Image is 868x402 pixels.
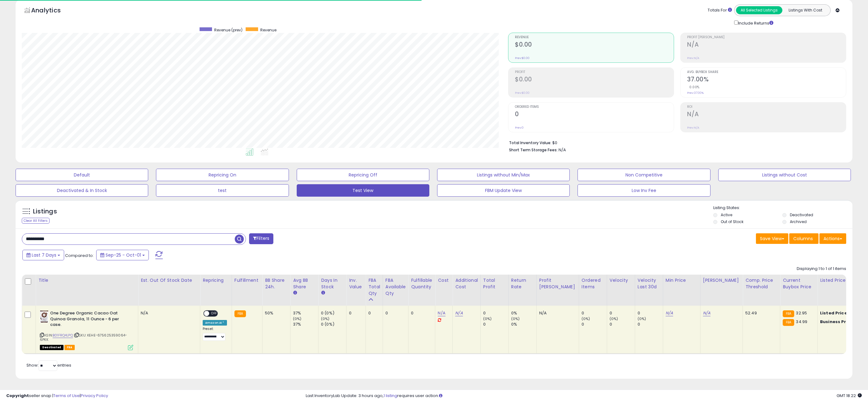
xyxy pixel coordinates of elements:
span: ROI [687,105,846,109]
h2: $0.00 [515,76,674,84]
div: 0 [610,322,635,327]
span: Revenue [260,27,276,33]
button: Columns [789,233,818,244]
div: Inv. value [349,277,363,290]
span: All listings that are unavailable for purchase on Amazon for any reason other than out-of-stock [40,345,64,350]
button: Deactivated & In Stock [16,184,148,197]
small: FBA [234,310,246,317]
div: 0 (0%) [321,310,346,316]
button: Test View [297,184,429,197]
div: Ordered Items [582,277,604,290]
span: OFF [209,311,219,316]
div: Additional Cost [455,277,478,290]
span: Compared to: [65,253,94,258]
small: Prev: N/A [687,56,699,60]
b: One Degree Organic Cacao Oat Quinoa Granola, 11 Ounce - 6 per case. [50,310,126,329]
div: Clear All Filters [22,218,50,224]
div: 0 [610,310,635,316]
span: 2025-10-9 18:22 GMT [837,393,862,399]
div: seller snap | | [6,393,108,399]
h2: $0.00 [515,41,674,49]
span: Avg. Buybox Share [687,71,846,74]
button: Sep-25 - Oct-01 [96,250,149,260]
small: Days In Stock. [321,290,325,296]
a: N/A [703,310,710,316]
div: 0 [483,322,508,327]
small: (0%) [483,316,492,321]
button: Default [16,169,148,181]
div: Profit [PERSON_NAME] [539,277,576,290]
div: 0 [349,310,361,316]
div: Comp. Price Threshold [745,277,777,290]
div: Totals For [708,7,732,13]
small: Prev: N/A [687,126,699,130]
span: Revenue (prev) [214,27,243,33]
span: 32.95 [796,310,807,316]
small: 0.00% [687,85,700,89]
label: Archived [790,219,807,224]
b: Total Inventory Value: [509,140,551,145]
span: Revenue [515,36,674,39]
strong: Copyright [6,393,29,399]
div: 0 [483,310,508,316]
label: Active [721,212,732,217]
span: Profit [515,71,674,74]
button: Listings without Min/Max [437,169,570,181]
h2: 0 [515,111,674,119]
div: 50% [265,310,285,316]
b: Listed Price: [820,310,848,316]
h5: Analytics [31,6,73,16]
p: Listing States: [713,205,852,211]
span: Profit [PERSON_NAME] [687,36,846,39]
li: $0 [509,139,842,146]
button: Listings without Cost [718,169,851,181]
div: Displaying 1 to 1 of 1 items [797,266,846,272]
div: Return Rate [511,277,534,290]
small: FBA [783,319,794,326]
span: Ordered Items [515,105,674,109]
div: FBA Total Qty [368,277,380,297]
div: 0 [638,310,663,316]
span: | SKU: KEHE-675625359064-6PKK [40,333,127,342]
div: 0 [385,310,403,316]
small: FBA [783,310,794,317]
b: Short Term Storage Fees: [509,147,558,153]
div: Avg BB Share [293,277,316,290]
button: test [156,184,289,197]
div: 0 [368,310,378,316]
div: Amazon AI * [203,320,227,326]
div: 0% [511,310,536,316]
button: Listings With Cost [782,6,828,14]
a: Terms of Use [53,393,80,399]
span: Show: entries [26,362,71,368]
h2: 37.00% [687,76,846,84]
div: Repricing [203,277,229,284]
label: Deactivated [790,212,813,217]
label: Out of Stock [721,219,743,224]
small: (0%) [511,316,520,321]
button: Actions [819,233,846,244]
small: Prev: 0 [515,126,524,130]
div: Est. Out Of Stock Date [141,277,197,284]
small: (0%) [610,316,618,321]
button: Last 7 Days [22,250,64,260]
div: 37% [293,310,318,316]
span: Last 7 Days [32,252,56,258]
div: Cost [438,277,450,284]
span: FBA [64,345,75,350]
div: Velocity [610,277,632,284]
a: N/A [666,310,673,316]
b: Business Price: [820,319,854,325]
a: B01FRQ4LPQ [53,333,73,338]
div: N/A [539,310,574,316]
small: (0%) [638,316,646,321]
button: Repricing On [156,169,289,181]
div: Days In Stock [321,277,344,290]
div: 37% [293,322,318,327]
button: All Selected Listings [736,6,782,14]
div: 0 [582,310,607,316]
a: N/A [455,310,463,316]
div: 0 (0%) [321,322,346,327]
div: 0 [411,310,430,316]
div: 52.49 [745,310,775,316]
